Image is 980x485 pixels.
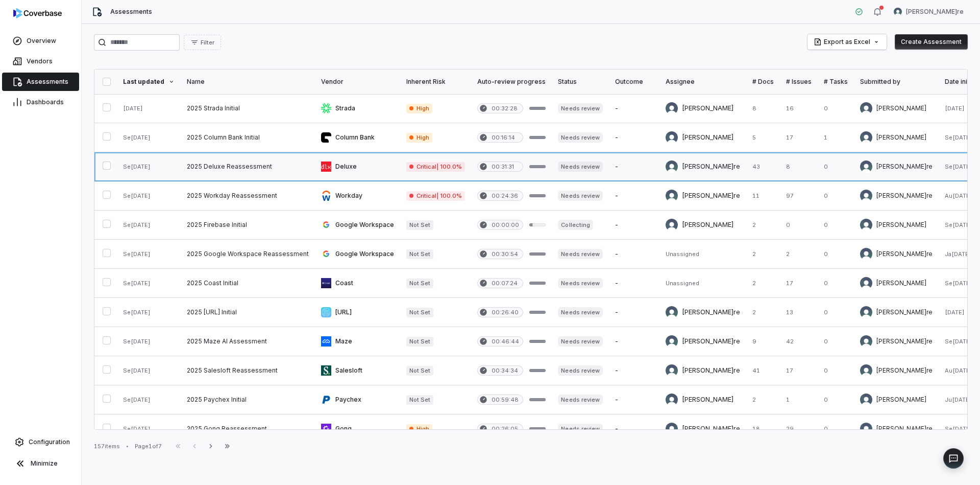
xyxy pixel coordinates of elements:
div: # Tasks [824,78,848,86]
button: Hammed Bakare avatar[PERSON_NAME]re [888,4,970,19]
img: Hammed Bakare avatar [666,160,678,173]
img: Daniel Aranibar avatar [666,219,678,231]
div: 157 items [94,443,120,450]
td: - [609,327,659,356]
img: logo-D7KZi-bG.svg [13,8,62,18]
td: - [609,385,659,414]
img: Hammed Bakare avatar [894,8,902,16]
td: - [609,356,659,385]
button: Minimize [4,453,77,474]
div: • [126,443,129,450]
span: Configuration [29,438,70,446]
img: Daniel Aranibar avatar [666,394,678,406]
a: Assessments [2,73,79,91]
button: Filter [184,35,221,50]
img: Hammed Bakare avatar [860,160,872,173]
img: Hammed Bakare avatar [666,335,678,348]
span: Assessments [27,78,68,86]
span: Minimize [31,459,58,468]
td: - [609,211,659,240]
div: Status [558,78,602,86]
img: Daniel Aranibar avatar [860,102,872,114]
img: Hammed Bakare avatar [666,190,678,202]
a: Vendors [2,52,79,71]
span: Assessments [110,8,152,16]
img: Daniel Aranibar avatar [666,131,678,144]
img: Daniel Aranibar avatar [860,277,872,289]
div: Submitted by [860,78,933,86]
img: Daniel Aranibar avatar [860,219,872,231]
img: Hammed Bakare avatar [666,423,678,435]
img: Hammed Bakare avatar [860,248,872,260]
img: Hammed Bakare avatar [860,190,872,202]
td: - [609,269,659,298]
div: Assignee [666,78,740,86]
a: Overview [2,32,79,50]
img: Daniel Aranibar avatar [860,131,872,144]
a: Dashboards [2,93,79,111]
span: [PERSON_NAME]re [906,8,964,16]
span: Overview [27,37,56,45]
td: - [609,240,659,269]
img: Hammed Bakare avatar [860,423,872,435]
div: Inherent Risk [406,78,465,86]
span: Filter [201,39,214,47]
td: - [609,298,659,327]
button: Create Assessment [895,34,968,50]
div: Last updated [123,78,175,86]
div: Auto-review progress [477,78,546,86]
a: Configuration [4,433,77,451]
img: Daniel Aranibar avatar [860,394,872,406]
span: Dashboards [27,98,64,106]
td: - [609,414,659,444]
td: - [609,123,659,152]
img: Hammed Bakare avatar [860,306,872,318]
img: Hammed Bakare avatar [666,306,678,318]
div: Vendor [321,78,394,86]
div: Name [187,78,309,86]
img: Hammed Bakare avatar [666,364,678,377]
img: Hammed Bakare avatar [860,335,872,348]
button: Export as Excel [807,34,887,50]
span: Vendors [27,57,53,65]
div: Outcome [615,78,653,86]
img: Hammed Bakare avatar [860,364,872,377]
td: - [609,152,659,181]
img: Daniel Aranibar avatar [666,102,678,114]
div: # Docs [752,78,774,86]
td: - [609,181,659,211]
div: # Issues [786,78,812,86]
div: Page 1 of 7 [135,443,162,450]
td: - [609,94,659,123]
